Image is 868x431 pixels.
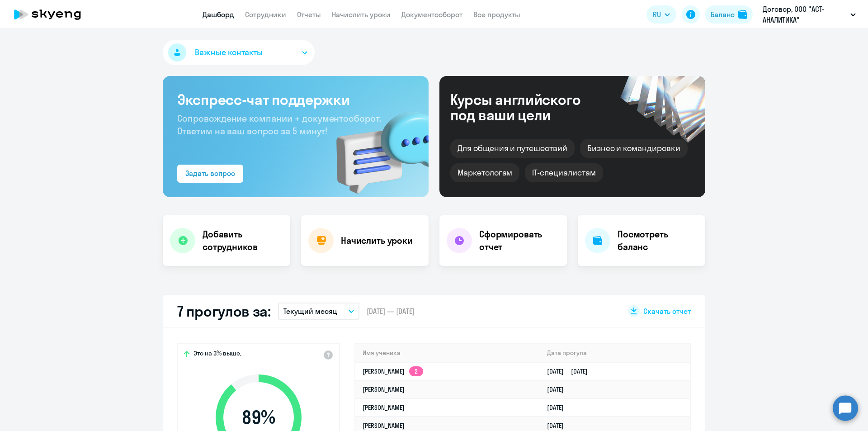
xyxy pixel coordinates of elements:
span: Скачать отчет [643,306,691,316]
a: Отчеты [297,10,321,19]
th: Имя ученика [355,344,540,362]
img: balance [738,10,747,19]
div: Бизнес и командировки [580,139,688,158]
a: Документооборот [401,10,462,19]
p: Договор, ООО "АСТ-АНАЛИТИКА" [763,4,847,25]
a: Дашборд [203,10,234,19]
h3: Экспресс-чат поддержки [177,90,414,109]
button: Балансbalance [705,5,753,24]
a: [DATE][DATE] [547,367,595,375]
div: Для общения и путешествий [450,139,575,158]
a: [DATE] [547,403,571,412]
a: Все продукты [473,10,520,19]
h4: Сформировать отчет [479,228,560,253]
button: Текущий месяц [278,303,359,320]
a: [DATE] [547,422,571,430]
h4: Добавить сотрудников [203,228,283,253]
a: Начислить уроки [332,10,391,19]
span: Сопровождение компании + документооборот. Ответим на ваш вопрос за 5 минут! [177,113,382,137]
div: Задать вопрос [185,168,235,179]
span: [DATE] — [DATE] [367,306,415,316]
button: RU [646,5,676,24]
app-skyeng-badge: 2 [409,366,423,376]
a: [PERSON_NAME] [363,403,405,412]
h4: Начислить уроки [341,234,413,247]
div: Баланс [711,9,735,20]
h4: Посмотреть баланс [618,228,698,253]
p: Текущий месяц [283,306,337,317]
a: [PERSON_NAME]2 [363,367,423,375]
span: 89 % [207,407,311,428]
button: Важные контакты [163,40,315,65]
th: Дата прогула [540,344,690,362]
a: [DATE] [547,385,571,393]
img: bg-img [323,95,429,197]
a: [PERSON_NAME] [363,422,405,430]
a: Сотрудники [245,10,286,19]
div: IT-специалистам [525,163,603,182]
div: Курсы английского под ваши цели [450,92,605,123]
span: Важные контакты [195,47,263,58]
span: Это на 3% выше, [193,349,241,360]
h2: 7 прогулов за: [177,302,271,320]
span: RU [653,9,661,20]
div: Маркетологам [450,163,519,182]
button: Задать вопрос [177,165,243,183]
a: [PERSON_NAME] [363,385,405,393]
button: Договор, ООО "АСТ-АНАЛИТИКА" [758,4,860,25]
